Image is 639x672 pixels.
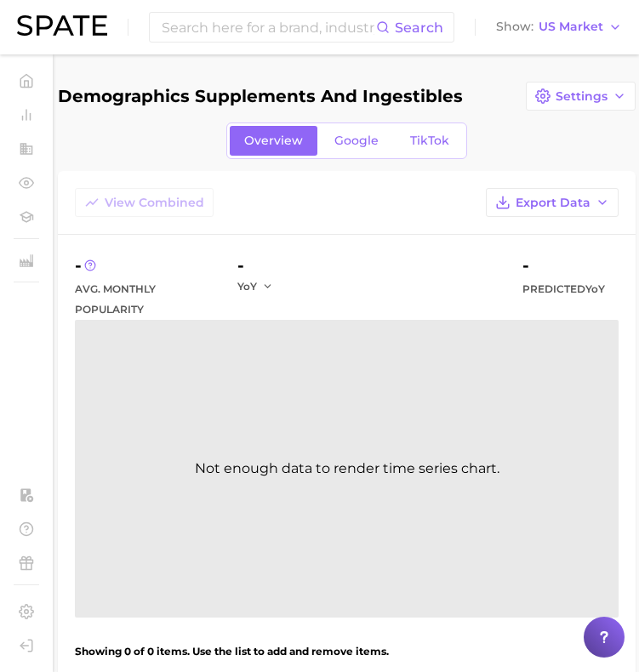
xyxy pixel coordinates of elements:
span: YoY [585,282,605,295]
div: - [237,252,285,279]
img: SPATE [17,15,107,36]
a: Google [320,126,393,156]
h1: demographics supplements and ingestibles [58,87,463,105]
button: View Combined [75,188,214,217]
span: YoY [237,279,257,293]
span: Settings [556,89,608,104]
a: Overview [230,126,317,156]
div: Avg. Monthly Popularity [75,279,224,320]
button: Export Data [486,188,619,217]
a: TikTok [396,126,464,156]
div: Not enough data to render time series chart. [75,320,619,618]
span: US Market [539,22,603,31]
span: TikTok [410,134,449,148]
a: Log out. Currently logged in with e-mail pquiroz@maryruths.com. [14,633,39,658]
span: Export Data [516,196,591,210]
button: YoY [237,279,274,293]
div: - [522,252,605,279]
span: Google [334,134,379,148]
button: ShowUS Market [492,16,626,38]
button: Settings [526,82,636,111]
input: Search here for a brand, industry, or ingredient [160,13,376,42]
span: Overview [244,134,303,148]
span: Search [395,20,443,36]
span: View Combined [105,196,204,210]
span: Show [496,22,533,31]
div: - [75,252,224,279]
span: Predicted [522,279,605,299]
